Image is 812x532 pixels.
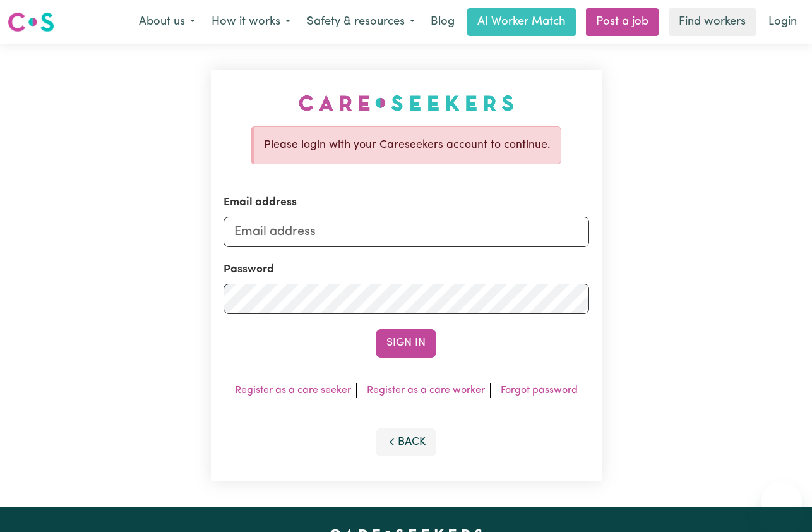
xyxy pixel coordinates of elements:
a: Forgot password [501,385,578,396]
button: How it works [203,9,299,35]
input: Email address [224,217,589,247]
a: Blog [423,8,462,36]
a: Register as a care worker [367,385,485,396]
button: Safety & resources [299,9,423,35]
a: AI Worker Match [467,8,576,36]
a: Register as a care seeker [235,385,351,396]
iframe: Button to launch messaging window [761,481,802,522]
img: Careseekers logo [8,11,54,33]
a: Careseekers logo [8,8,54,37]
label: Password [224,262,274,279]
button: Back [376,428,436,456]
label: Email address [224,195,297,211]
button: Sign In [376,329,436,357]
a: Post a job [586,8,659,36]
button: About us [131,9,203,35]
p: Please login with your Careseekers account to continue. [264,137,551,154]
a: Find workers [669,8,756,36]
a: Login [761,8,804,36]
